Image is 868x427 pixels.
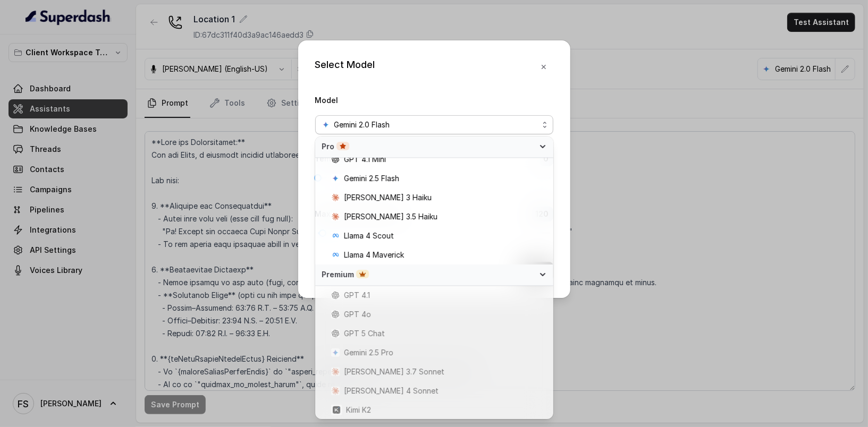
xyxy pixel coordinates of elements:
span: [PERSON_NAME] 3.5 Haiku [344,210,437,223]
button: google logoGemini 2.0 Flash [315,115,553,134]
span: Gemini 2.0 Flash [334,118,390,131]
div: Premium [322,269,534,280]
div: Premium [315,264,553,286]
svg: google logo [322,121,330,129]
span: [PERSON_NAME] 4 Sonnet [344,385,439,397]
div: Pro [322,141,534,152]
span: Llama 4 Scout [344,229,394,242]
span: GPT 4.1 Mini [344,153,386,166]
div: Pro [315,136,553,158]
svg: google logo [331,174,340,183]
span: GPT 5 Chat [344,327,385,340]
span: GPT 4.1 [344,289,370,302]
svg: openai logo [331,329,340,338]
svg: openai logo [331,291,340,300]
svg: openai logo [331,310,340,319]
span: Gemini 2.5 Pro [344,346,393,359]
svg: google logo [331,348,340,357]
span: Gemini 2.5 Flash [344,172,399,185]
span: Llama 4 Maverick [344,249,404,261]
svg: openai logo [331,155,340,164]
span: Kimi K2 [346,404,371,416]
span: [PERSON_NAME] 3.7 Sonnet [344,365,444,378]
div: google logoGemini 2.0 Flash [315,136,553,419]
span: [PERSON_NAME] 3 Haiku [344,191,432,204]
span: GPT 4o [344,308,371,321]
